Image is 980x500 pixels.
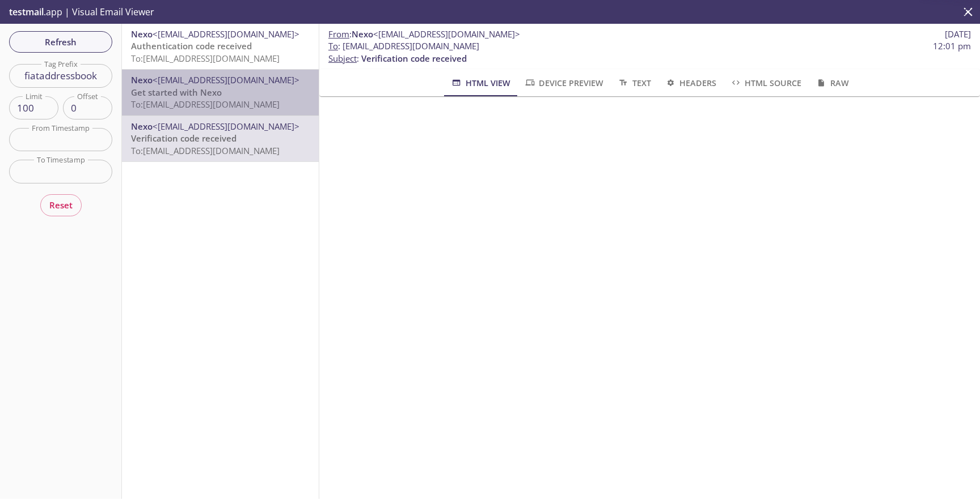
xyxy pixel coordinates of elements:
[933,40,971,52] span: 12:01 pm
[328,28,520,40] span: :
[131,53,280,64] span: To: [EMAIL_ADDRESS][DOMAIN_NAME]
[122,116,319,161] div: Nexo<[EMAIL_ADDRESS][DOMAIN_NAME]>Verification code receivedTo:[EMAIL_ADDRESS][DOMAIN_NAME]
[131,133,236,144] span: Verification code received
[730,76,801,90] span: HTML Source
[49,198,73,212] span: Reset
[328,53,357,64] span: Subject
[122,24,319,162] nav: emails
[328,40,479,52] span: : [EMAIL_ADDRESS][DOMAIN_NAME]
[122,24,319,69] div: Nexo<[EMAIL_ADDRESS][DOMAIN_NAME]>Authentication code receivedTo:[EMAIL_ADDRESS][DOMAIN_NAME]
[153,121,299,132] span: <[EMAIL_ADDRESS][DOMAIN_NAME]>
[131,121,153,132] span: Nexo
[361,53,467,64] span: Verification code received
[131,74,153,86] span: Nexo
[617,76,650,90] span: Text
[131,28,153,40] span: Nexo
[665,76,716,90] span: Headers
[328,40,971,65] p: :
[373,28,520,40] span: <[EMAIL_ADDRESS][DOMAIN_NAME]>
[328,28,349,40] span: From
[131,99,280,110] span: To: [EMAIL_ADDRESS][DOMAIN_NAME]
[9,31,112,53] button: Refresh
[9,6,44,18] span: testmail
[945,28,971,40] span: [DATE]
[815,76,848,90] span: Raw
[153,74,299,86] span: <[EMAIL_ADDRESS][DOMAIN_NAME]>
[352,28,373,40] span: Nexo
[131,87,222,98] span: Get started with Nexo
[131,40,252,52] span: Authentication code received
[153,28,299,40] span: <[EMAIL_ADDRESS][DOMAIN_NAME]>
[131,145,280,156] span: To: [EMAIL_ADDRESS][DOMAIN_NAME]
[18,35,103,49] span: Refresh
[40,194,82,216] button: Reset
[122,70,319,115] div: Nexo<[EMAIL_ADDRESS][DOMAIN_NAME]>Get started with NexoTo:[EMAIL_ADDRESS][DOMAIN_NAME]
[450,76,510,90] span: HTML View
[524,76,603,90] span: Device Preview
[328,40,338,52] span: To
